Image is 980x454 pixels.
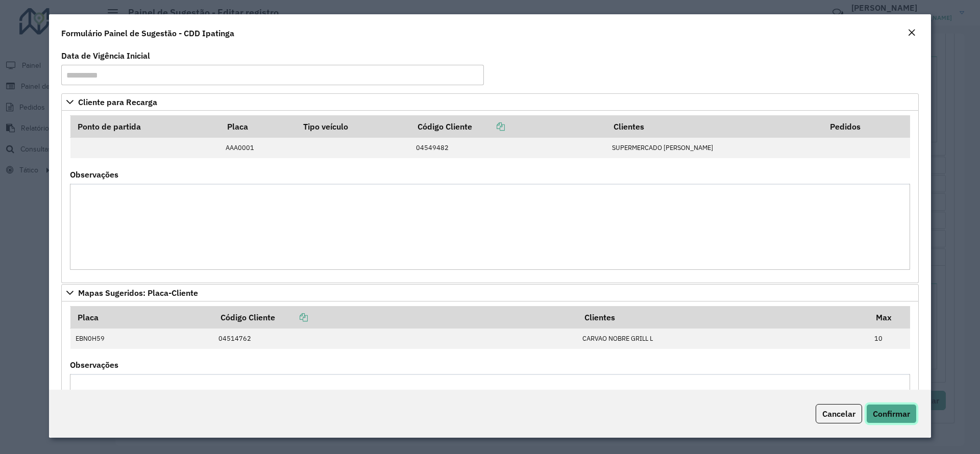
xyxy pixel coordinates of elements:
th: Placa [70,306,213,328]
a: Copiar [275,312,308,322]
th: Tipo veículo [297,116,410,138]
th: Código Cliente [410,116,606,138]
em: Fechar [908,29,916,37]
button: Cancelar [816,404,862,423]
span: Cliente para Recarga [78,98,157,106]
label: Observações [70,168,118,181]
a: Cliente para Recarga [61,93,919,111]
td: AAA0001 [220,138,297,158]
th: Clientes [577,306,869,328]
label: Observações [70,359,118,371]
td: 04514762 [213,329,577,349]
th: Clientes [606,116,823,138]
td: 10 [869,329,910,349]
th: Ponto de partida [70,116,220,138]
a: Mapas Sugeridos: Placa-Cliente [61,284,919,301]
td: SUPERMERCADO [PERSON_NAME] [606,138,823,158]
h4: Formulário Painel de Sugestão - CDD Ipatinga [61,27,234,39]
td: CARVAO NOBRE GRILL L [577,329,869,349]
span: Cancelar [822,409,855,419]
td: 04549482 [410,138,606,158]
span: Confirmar [873,409,910,419]
td: EBN0H59 [70,329,213,349]
th: Placa [220,116,297,138]
th: Código Cliente [213,306,577,328]
span: Mapas Sugeridos: Placa-Cliente [78,289,198,297]
label: Data de Vigência Inicial [61,49,150,62]
div: Cliente para Recarga [61,111,919,283]
th: Max [869,306,910,328]
button: Close [904,27,919,40]
a: Copiar [472,121,505,132]
th: Pedidos [823,116,910,138]
button: Confirmar [866,404,917,423]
